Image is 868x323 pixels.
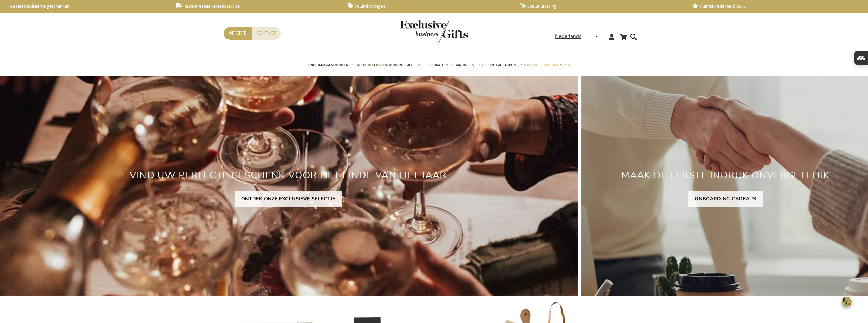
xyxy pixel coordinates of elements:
[520,3,682,9] a: Snelle levering
[543,57,570,74] a: Gelegenheden
[352,62,402,69] span: 50 beste relatiegeschenken
[555,33,581,40] span: Nederlands
[3,3,165,9] a: Gepersonaliseerde geschenken
[252,27,281,40] a: Contact
[348,3,509,9] a: Volumkortingen
[472,57,516,74] a: Select Keuze Cadeaubon
[352,57,402,74] a: 50 beste relatiegeschenken
[406,62,421,69] span: Gift Sets
[308,57,348,74] a: Eindejaarsgeschenken
[425,62,469,69] span: Corporate Merchandise
[235,191,342,207] a: ONTDEK ONZE EXCLUSIEVE SELECTIE
[692,3,854,9] a: Klanttevredenheid 4,6/5
[425,57,469,74] a: Corporate Merchandise
[472,62,516,69] span: Select Keuze Cadeaubon
[519,57,540,74] a: Per Budget
[308,62,348,69] span: Eindejaarsgeschenken
[519,62,540,69] span: Per Budget
[688,191,763,207] a: ONBOARDING CADEAUS
[176,3,337,9] a: Rechtstreekse verzendservice
[400,20,468,43] img: Exclusive Business gifts logo
[406,57,421,74] a: Gift Sets
[224,27,252,40] a: Offerte
[543,62,570,69] span: Gelegenheden
[400,20,434,43] a: store logo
